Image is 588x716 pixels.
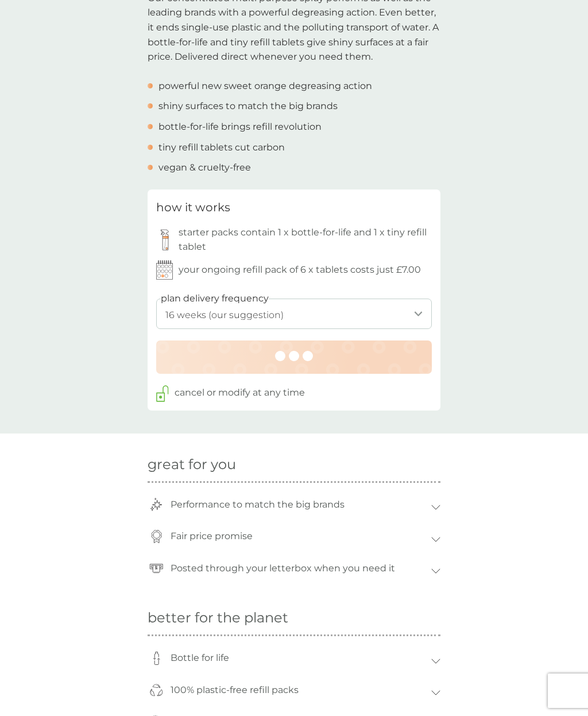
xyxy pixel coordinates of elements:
p: Fair price promise [165,523,258,549]
img: coin-icon.svg [150,530,163,543]
p: powerful new sweet orange degreasing action [158,79,372,94]
p: Performance to match the big brands [165,491,350,518]
p: tiny refill tablets cut carbon [158,140,285,155]
p: 100% plastic-free refill packs [165,677,304,703]
img: trophey-icon.svg [150,498,163,511]
h3: how it works [156,198,230,216]
p: Bottle for life [165,645,235,671]
h2: great for you [148,456,440,473]
p: Posted through your letterbox when you need it [165,555,401,582]
p: vegan & cruelty-free [158,160,251,175]
p: your ongoing refill pack of 6 x tablets costs just £7.00 [179,262,421,277]
h2: better for the planet [148,610,440,626]
p: shiny surfaces to match the big brands [158,99,338,114]
p: cancel or modify at any time [175,385,305,400]
p: starter packs contain 1 x bottle-for-life and 1 x tiny refill tablet [179,225,432,254]
img: letterbox-icon.svg [149,562,163,575]
label: plan delivery frequency [161,291,269,306]
img: recycle-icon.svg [149,683,163,696]
p: bottle-for-life brings refill revolution [158,119,322,134]
img: bottle-icon.svg [150,652,163,665]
